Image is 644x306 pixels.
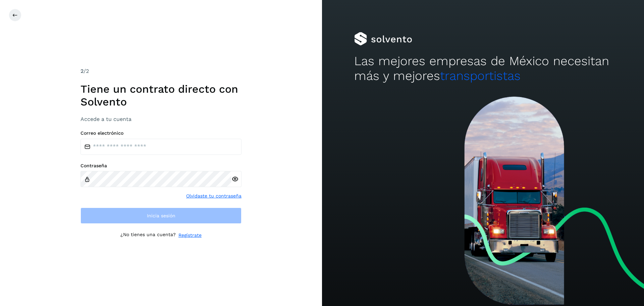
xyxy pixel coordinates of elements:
label: Correo electrónico [80,130,241,136]
a: Regístrate [178,232,202,239]
h3: Accede a tu cuenta [80,116,241,122]
h2: Las mejores empresas de México necesitan más y mejores [354,54,612,84]
label: Contraseña [80,163,241,169]
span: Inicia sesión [147,213,175,218]
span: 2 [80,68,84,74]
span: transportistas [440,69,521,83]
h1: Tiene un contrato directo con Solvento [80,83,241,108]
div: /2 [80,67,241,75]
p: ¿No tienes una cuenta? [120,232,176,239]
a: Olvidaste tu contraseña [186,192,241,200]
button: Inicia sesión [80,208,241,224]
